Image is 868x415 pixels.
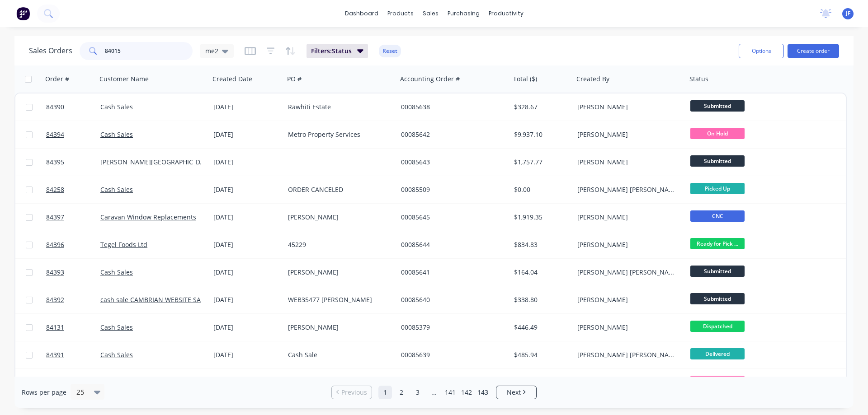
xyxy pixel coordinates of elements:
[513,75,537,84] div: Total ($)
[29,47,72,55] h1: Sales Orders
[690,100,745,112] span: Submitted
[514,213,567,222] div: $1,919.35
[100,185,133,194] a: Cash Sales
[288,103,388,112] div: Rawhiti Estate
[383,7,418,20] div: products
[46,176,100,203] a: 84258
[401,185,501,194] div: 00085509
[288,350,388,359] div: Cash Sale
[213,158,281,167] div: [DATE]
[46,121,100,148] a: 84394
[577,240,678,249] div: [PERSON_NAME]
[213,323,281,332] div: [DATE]
[395,386,408,399] a: Page 2
[213,185,281,194] div: [DATE]
[288,213,388,222] div: [PERSON_NAME]
[576,75,609,84] div: Created By
[212,75,252,84] div: Created Date
[689,75,708,84] div: Status
[46,130,64,139] span: 84394
[288,295,388,304] div: WEB35477 [PERSON_NAME]
[411,386,425,399] a: Page 3
[460,386,473,399] a: Page 142
[401,213,501,222] div: 00085645
[401,268,501,277] div: 00085641
[46,93,100,121] a: 84390
[46,149,100,176] a: 84395
[401,350,501,359] div: 00085639
[401,295,501,304] div: 00085640
[100,103,133,111] a: Cash Sales
[46,295,64,304] span: 84392
[690,155,745,167] span: Submitted
[507,388,521,397] span: Next
[577,130,678,139] div: [PERSON_NAME]
[288,240,388,249] div: 45229
[514,295,567,304] div: $338.80
[340,7,383,20] a: dashboard
[288,185,388,194] div: ORDER CANCELED
[213,350,281,359] div: [DATE]
[287,75,302,84] div: PO #
[213,130,281,139] div: [DATE]
[401,130,501,139] div: 00085642
[690,183,745,194] span: Picked Up
[400,75,460,84] div: Accounting Order #
[213,240,281,249] div: [DATE]
[288,323,388,332] div: [PERSON_NAME]
[46,231,100,258] a: 84396
[213,268,281,277] div: [DATE]
[514,350,567,359] div: $485.94
[46,259,100,286] a: 84393
[690,321,745,332] span: Dispatched
[514,103,567,112] div: $328.67
[401,323,501,332] div: 00085379
[46,369,100,396] a: 84389
[476,386,490,399] a: Page 143
[690,238,745,249] span: Ready for Pick ...
[514,130,567,139] div: $9,937.10
[690,376,745,387] span: Waiting on Supp...
[46,350,64,359] span: 84391
[514,323,567,332] div: $446.49
[401,240,501,249] div: 00085644
[46,158,64,167] span: 84395
[100,268,133,276] a: Cash Sales
[788,44,839,58] button: Create order
[307,44,368,58] button: Filters:Status
[100,350,133,359] a: Cash Sales
[100,213,196,221] a: Caravan Window Replacements
[577,185,678,194] div: [PERSON_NAME] [PERSON_NAME]
[577,295,678,304] div: [PERSON_NAME]
[401,103,501,112] div: 00085638
[577,103,678,112] div: [PERSON_NAME]
[46,185,64,194] span: 84258
[311,47,352,56] span: Filters: Status
[341,388,367,397] span: Previous
[22,388,66,397] span: Rows per page
[427,386,441,399] a: Jump forward
[577,268,678,277] div: [PERSON_NAME] [PERSON_NAME]
[577,158,678,167] div: [PERSON_NAME]
[100,158,213,166] a: [PERSON_NAME][GEOGRAPHIC_DATA]
[99,75,149,84] div: Customer Name
[46,323,64,332] span: 84131
[46,213,64,222] span: 84397
[577,350,678,359] div: [PERSON_NAME] [PERSON_NAME]
[379,45,401,57] button: Reset
[100,240,147,249] a: Tegel Foods Ltd
[332,388,372,397] a: Previous page
[378,386,392,399] a: Page 1 is your current page
[577,213,678,222] div: [PERSON_NAME]
[690,128,745,139] span: On Hold
[46,286,100,313] a: 84392
[690,210,745,222] span: CNC
[577,323,678,332] div: [PERSON_NAME]
[514,268,567,277] div: $164.04
[401,158,501,167] div: 00085643
[328,386,540,399] ul: Pagination
[496,388,536,397] a: Next page
[690,266,745,277] span: Submitted
[443,7,484,20] div: purchasing
[205,46,218,56] span: me2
